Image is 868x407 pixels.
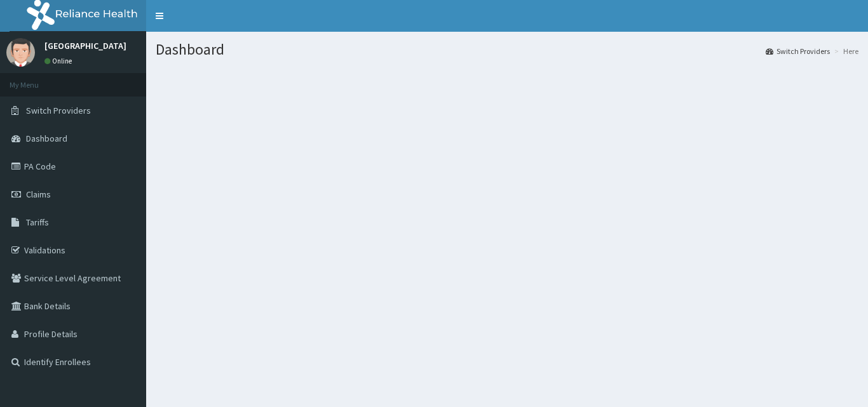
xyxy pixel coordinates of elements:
[831,46,858,57] li: Here
[26,217,49,228] span: Tariffs
[766,46,830,57] a: Switch Providers
[26,189,51,200] span: Claims
[26,133,67,144] span: Dashboard
[6,38,35,67] img: User Image
[44,41,126,50] p: [GEOGRAPHIC_DATA]
[26,105,91,116] span: Switch Providers
[156,41,858,58] h1: Dashboard
[44,57,75,65] a: Online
